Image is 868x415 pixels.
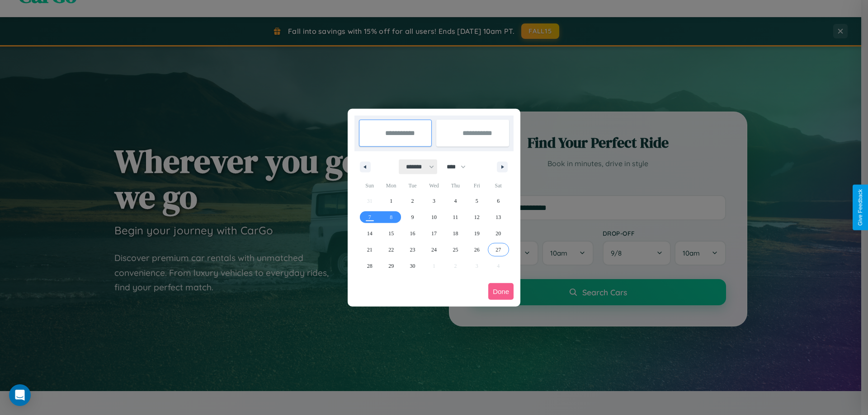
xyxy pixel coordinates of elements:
span: 27 [495,242,501,258]
div: Give Feedback [857,189,863,226]
button: 16 [402,225,423,242]
button: 28 [359,258,380,274]
button: 2 [402,193,423,209]
button: 3 [423,193,444,209]
button: 5 [466,193,487,209]
span: Thu [445,178,466,193]
span: 12 [474,209,480,225]
span: 30 [410,258,415,274]
span: Mon [380,178,401,193]
span: Tue [402,178,423,193]
button: 21 [359,242,380,258]
button: 30 [402,258,423,274]
button: 20 [488,225,509,242]
span: 24 [431,242,437,258]
button: 7 [359,209,380,225]
span: 2 [411,193,414,209]
span: Sun [359,178,380,193]
button: 29 [380,258,401,274]
button: 19 [466,225,487,242]
span: 14 [367,225,373,242]
button: 23 [402,242,423,258]
span: 3 [433,193,435,209]
span: 15 [388,225,394,242]
span: 25 [453,242,458,258]
span: 7 [368,209,371,225]
span: 18 [453,225,458,242]
span: 26 [474,242,480,258]
button: 25 [445,242,466,258]
span: 1 [390,193,392,209]
span: 13 [495,209,501,225]
span: 20 [495,225,501,242]
button: 4 [445,193,466,209]
button: 13 [488,209,509,225]
span: Wed [423,178,444,193]
span: 28 [367,258,373,274]
button: 1 [380,193,401,209]
button: Done [488,283,514,300]
span: Fri [466,178,487,193]
div: Open Intercom Messenger [9,384,31,406]
span: 29 [388,258,394,274]
button: 26 [466,242,487,258]
span: 9 [411,209,414,225]
button: 22 [380,242,401,258]
button: 27 [488,242,509,258]
span: 5 [476,193,478,209]
span: 22 [388,242,394,258]
span: 4 [454,193,457,209]
span: 11 [453,209,458,225]
button: 12 [466,209,487,225]
span: 23 [410,242,415,258]
button: 18 [445,225,466,242]
span: 8 [390,209,392,225]
span: 17 [431,225,437,242]
button: 10 [423,209,444,225]
span: 10 [431,209,437,225]
button: 15 [380,225,401,242]
span: 6 [497,193,500,209]
span: 21 [367,242,373,258]
button: 6 [488,193,509,209]
button: 9 [402,209,423,225]
span: 19 [474,225,480,242]
button: 11 [445,209,466,225]
button: 24 [423,242,444,258]
button: 17 [423,225,444,242]
button: 8 [380,209,401,225]
span: Sat [488,178,509,193]
button: 14 [359,225,380,242]
span: 16 [410,225,415,242]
